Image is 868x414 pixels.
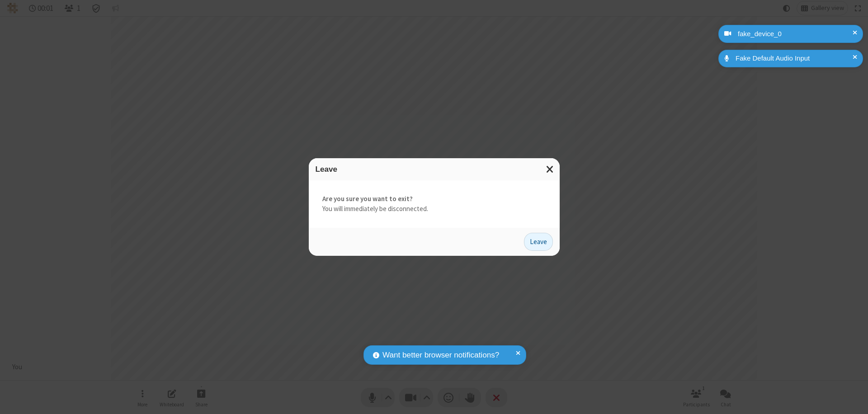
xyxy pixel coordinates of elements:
[732,53,856,64] div: Fake Default Audio Input
[309,180,560,228] div: You will immediately be disconnected.
[382,349,499,361] span: Want better browser notifications?
[541,158,560,180] button: Close modal
[316,165,553,174] h3: Leave
[322,194,546,204] strong: Are you sure you want to exit?
[735,29,856,39] div: fake_device_0
[524,233,553,251] button: Leave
